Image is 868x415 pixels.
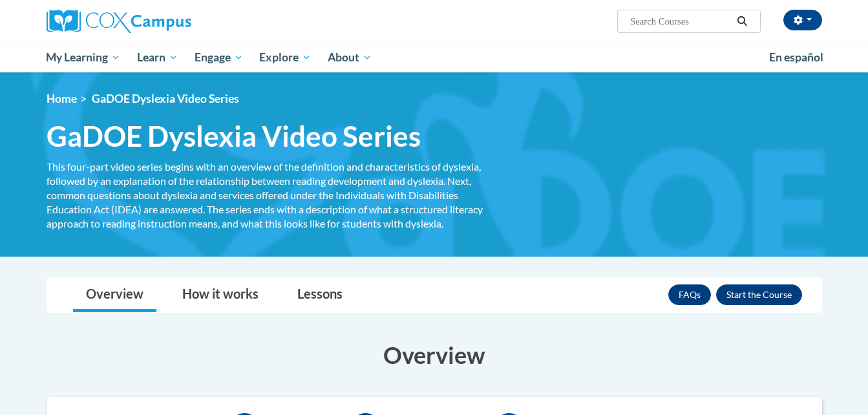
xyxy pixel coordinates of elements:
[629,14,732,29] input: Search Courses
[761,44,832,71] a: En español
[46,50,120,65] span: My Learning
[732,14,752,29] button: Search
[47,10,292,33] a: Cox Campus
[284,278,355,312] a: Lessons
[47,119,421,153] span: GaDOE Dyslexia Video Series
[769,50,823,64] span: En español
[668,284,711,305] a: FAQs
[73,278,156,312] a: Overview
[92,92,239,105] span: GaDOE Dyslexia Video Series
[195,50,243,65] span: Engage
[251,43,319,72] a: Explore
[319,43,380,72] a: About
[259,50,311,65] span: Explore
[129,43,186,72] a: Learn
[328,50,372,65] span: About
[716,284,802,305] button: Enroll
[47,339,822,371] h3: Overview
[38,43,129,72] a: My Learning
[47,92,77,105] a: Home
[783,10,822,30] button: Account Settings
[47,10,191,33] img: Cox Campus
[47,160,492,231] div: This four-part video series begins with an overview of the definition and characteristics of dysl...
[186,43,251,72] a: Engage
[27,43,842,72] div: Main menu
[137,50,178,65] span: Learn
[169,278,271,312] a: How it works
